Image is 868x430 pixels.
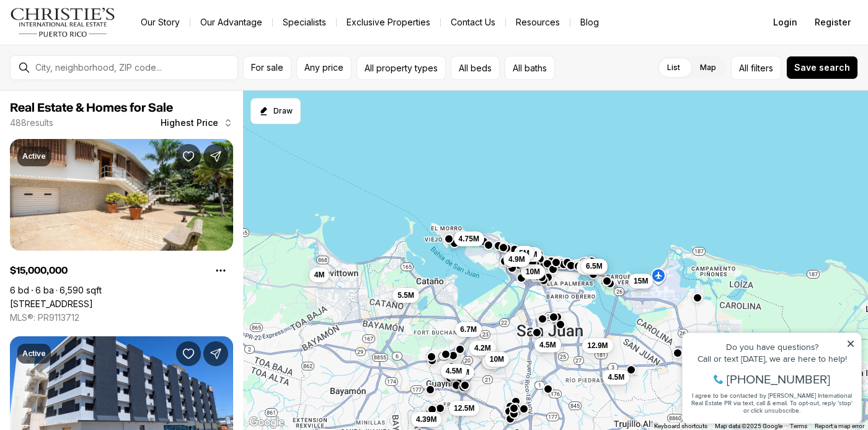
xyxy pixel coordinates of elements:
p: Active [22,151,46,161]
button: 15M [629,274,653,289]
label: List [657,56,690,79]
a: Blog [570,14,609,31]
span: 4.2M [474,343,491,353]
span: For sale [251,63,283,73]
span: 4.5M [539,340,556,350]
button: 4.2M [469,341,496,356]
label: Map [690,56,726,79]
button: Login [766,10,805,35]
span: Save search [794,63,850,73]
span: 5.5M [397,290,414,300]
button: 5M [482,354,503,369]
span: Real Estate & Homes for Sale [10,102,173,114]
span: filters [751,61,773,74]
span: 4.5M [608,372,624,382]
div: Call or text [DATE], we are here to help! [13,40,179,48]
p: 488 results [10,118,53,128]
span: 10M [490,354,504,364]
button: 5.5M [392,288,419,303]
p: Active [22,349,46,359]
button: Save Property: 20 AMAPOLA ST [176,144,201,169]
span: 10M [526,267,540,277]
button: 4.75M [454,231,484,246]
button: For sale [243,56,291,80]
button: 10M [485,352,509,367]
span: I agree to be contacted by [PERSON_NAME] International Real Estate PR via text, call & email. To ... [15,76,177,100]
button: 5M [514,246,534,261]
button: 12.5M [449,401,479,416]
span: 15M [634,276,648,286]
button: 4.5M [534,338,561,352]
button: All baths [505,56,555,80]
button: 12.9M [582,338,613,353]
span: Any price [304,63,343,73]
a: Exclusive Properties [337,14,440,31]
button: 6.5M [581,259,608,274]
button: 4.39M [411,412,441,427]
div: Do you have questions? [13,28,179,37]
button: Contact Us [441,14,505,31]
span: 4.5M [446,366,463,376]
button: Share Property [203,341,228,366]
span: 4M [314,270,325,280]
span: 5M [519,248,529,258]
span: 4.9M [508,254,525,264]
button: Allfilters [731,56,781,80]
button: 6.7M [455,322,482,337]
span: 4.75M [459,234,479,244]
button: 4.5M [603,370,629,385]
button: 4.5M [441,364,467,378]
a: 20 AMAPOLA ST, CAROLINA PR, 00979 [10,298,93,310]
span: Highest Price [161,118,218,128]
span: Register [815,17,851,27]
button: 10M [521,264,545,279]
button: Register [807,10,858,35]
span: 4.39M [416,414,436,424]
button: 6.75M [577,260,607,275]
button: Start drawing [250,98,301,124]
span: Login [773,17,797,27]
span: 12.9M [587,341,608,351]
button: Highest Price [153,110,241,135]
button: 4M [309,267,330,282]
button: All property types [356,56,446,80]
button: Save search [786,56,858,79]
button: All beds [451,56,500,80]
span: 6.7M [460,325,477,334]
button: Any price [296,56,352,80]
a: Specialists [273,14,336,31]
a: Our Story [131,14,190,31]
button: Property options [208,258,233,283]
button: Share Property [203,144,228,169]
span: [PHONE_NUMBER] [51,58,154,71]
img: logo [10,7,116,37]
span: All [739,61,748,74]
span: 12.5M [454,403,474,413]
button: 4.9M [503,252,530,267]
a: Resources [506,14,570,31]
a: Our Advantage [190,14,272,31]
span: 6.5M [586,261,603,271]
button: Save Property: 602 BARBOSA AVE [176,341,201,366]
